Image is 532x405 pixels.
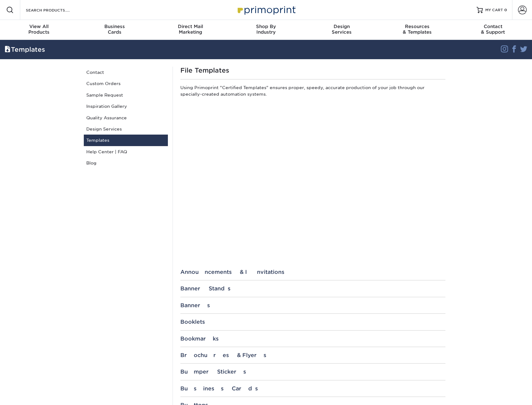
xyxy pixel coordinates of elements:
[228,24,304,29] span: Shop By
[84,135,168,146] a: Templates
[379,24,455,35] div: & Templates
[180,269,445,275] div: Announcements & Invitations
[180,67,445,74] h1: File Templates
[379,20,455,40] a: Resources& Templates
[77,20,153,40] a: BusinessCards
[304,24,379,35] div: Services
[180,385,445,392] div: Business Cards
[25,6,86,14] input: SEARCH PRODUCTS.....
[304,24,379,29] span: Design
[180,369,445,375] div: Bumper Stickers
[84,112,168,123] a: Quality Assurance
[180,336,445,342] div: Bookmarks
[235,3,297,17] img: Primoprint
[304,20,379,40] a: DesignServices
[153,24,228,29] span: Direct Mail
[180,285,445,292] div: Banner Stands
[77,24,153,29] span: Business
[84,101,168,112] a: Inspiration Gallery
[455,24,531,29] span: Contact
[84,123,168,135] a: Design Services
[1,24,77,29] span: View All
[455,24,531,35] div: & Support
[84,146,168,157] a: Help Center | FAQ
[1,24,77,35] div: Products
[180,319,445,325] div: Booklets
[84,157,168,169] a: Blog
[153,24,228,35] div: Marketing
[180,84,445,100] p: Using Primoprint "Certified Templates" ensures proper, speedy, accurate production of your job th...
[180,352,445,358] div: Brochures & Flyers
[504,8,507,12] span: 0
[77,24,153,35] div: Cards
[228,20,304,40] a: Shop ByIndustry
[228,24,304,35] div: Industry
[84,78,168,89] a: Custom Orders
[379,24,455,29] span: Resources
[84,67,168,78] a: Contact
[180,302,445,308] div: Banners
[1,20,77,40] a: View AllProducts
[455,20,531,40] a: Contact& Support
[84,89,168,101] a: Sample Request
[153,20,228,40] a: Direct MailMarketing
[485,7,503,13] span: MY CART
